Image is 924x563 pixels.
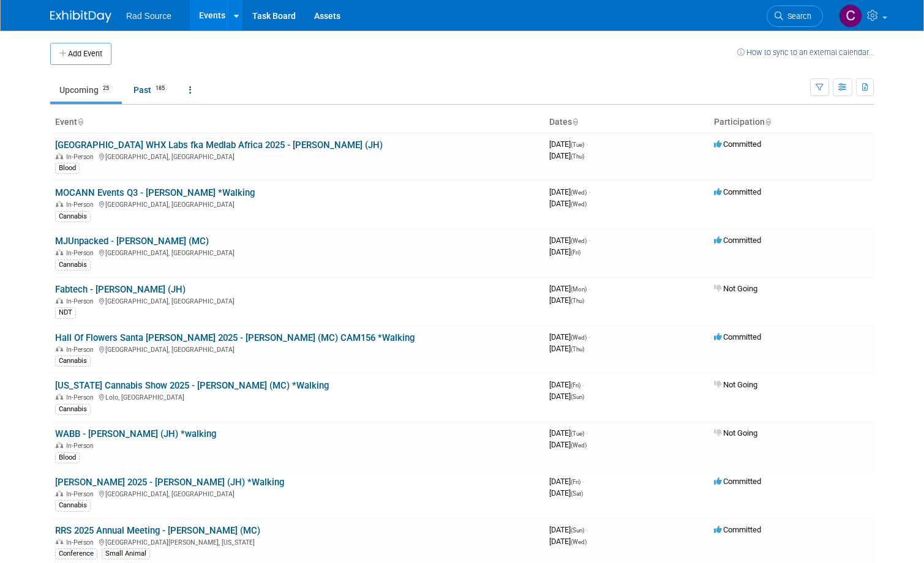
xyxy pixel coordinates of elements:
span: In-Person [66,249,97,257]
div: [GEOGRAPHIC_DATA], [GEOGRAPHIC_DATA] [55,199,539,209]
span: [DATE] [549,187,590,196]
span: (Tue) [571,141,584,148]
span: [DATE] [549,332,590,341]
span: In-Person [66,490,97,498]
img: In-Person Event [56,201,63,207]
a: Sort by Participation Type [765,117,771,127]
span: Not Going [714,428,757,438]
span: Committed [714,187,761,196]
span: (Fri) [571,479,580,485]
span: (Wed) [571,237,587,244]
span: - [588,332,590,341]
div: [GEOGRAPHIC_DATA], [GEOGRAPHIC_DATA] [55,296,539,305]
span: [DATE] [549,151,584,160]
span: (Thu) [571,346,584,352]
a: Sort by Start Date [572,117,578,127]
a: [GEOGRAPHIC_DATA] WHX Labs fka Medlab Africa 2025 - [PERSON_NAME] (JH) [55,140,383,151]
span: [DATE] [549,199,587,208]
th: Participation [709,112,874,133]
th: Event [50,112,544,133]
span: - [582,477,584,486]
span: (Wed) [571,201,587,207]
span: - [588,236,590,245]
span: Committed [714,236,761,245]
span: (Wed) [571,539,587,545]
span: - [588,284,590,293]
span: Committed [714,477,761,486]
div: Small Animal [102,548,150,559]
div: [GEOGRAPHIC_DATA], [GEOGRAPHIC_DATA] [55,151,539,161]
div: Cannabis [55,404,91,415]
a: Hall Of Flowers Santa [PERSON_NAME] 2025 - [PERSON_NAME] (MC) CAM156 *Walking [55,332,415,343]
a: Sort by Event Name [77,117,83,127]
span: (Sun) [571,527,584,534]
div: [GEOGRAPHIC_DATA], [GEOGRAPHIC_DATA] [55,247,539,257]
span: Not Going [714,380,757,389]
img: In-Person Event [56,153,63,159]
img: In-Person Event [56,297,63,304]
span: (Fri) [571,249,580,256]
th: Dates [544,112,709,133]
a: RRS 2025 Annual Meeting - [PERSON_NAME] (MC) [55,525,260,536]
span: (Sun) [571,393,584,400]
span: [DATE] [549,236,590,245]
span: In-Person [66,442,97,450]
div: Blood [55,452,80,463]
a: [US_STATE] Cannabis Show 2025 - [PERSON_NAME] (MC) *Walking [55,380,329,391]
img: In-Person Event [56,393,63,400]
span: [DATE] [549,284,590,293]
div: Cannabis [55,259,91,270]
img: Candice Cash [839,4,862,28]
div: Cannabis [55,500,91,511]
img: In-Person Event [56,346,63,352]
span: [DATE] [549,140,588,149]
span: In-Person [66,153,97,161]
span: - [588,187,590,196]
div: [GEOGRAPHIC_DATA][PERSON_NAME], [US_STATE] [55,537,539,546]
a: Fabtech - [PERSON_NAME] (JH) [55,284,186,295]
div: Blood [55,163,80,174]
span: (Fri) [571,382,580,389]
span: (Mon) [571,286,587,293]
img: ExhibitDay [50,10,111,23]
span: In-Person [66,201,97,209]
span: In-Person [66,393,97,401]
span: (Wed) [571,334,587,341]
span: [DATE] [549,488,583,498]
img: In-Person Event [56,490,63,496]
span: Committed [714,332,761,341]
span: - [582,380,584,389]
span: Not Going [714,284,757,293]
a: WABB - [PERSON_NAME] (JH) *walking [55,428,216,439]
a: MOCANN Events Q3 - [PERSON_NAME] *Walking [55,187,255,198]
span: Search [783,12,811,21]
span: [DATE] [549,380,584,389]
div: [GEOGRAPHIC_DATA], [GEOGRAPHIC_DATA] [55,488,539,498]
span: (Thu) [571,153,584,160]
div: Cannabis [55,356,91,367]
div: Conference [55,548,97,559]
span: In-Person [66,297,97,305]
span: [DATE] [549,247,580,256]
a: Past185 [124,78,178,102]
span: [DATE] [549,440,587,449]
span: Committed [714,525,761,534]
span: - [586,428,588,438]
a: Upcoming25 [50,78,122,102]
span: (Tue) [571,430,584,437]
img: In-Person Event [56,539,63,545]
a: MJUnpacked - [PERSON_NAME] (MC) [55,236,209,247]
span: In-Person [66,346,97,354]
span: (Sat) [571,490,583,497]
div: Cannabis [55,211,91,222]
span: Committed [714,140,761,149]
span: [DATE] [549,296,584,305]
span: [DATE] [549,477,584,486]
img: In-Person Event [56,249,63,255]
span: - [586,140,588,149]
a: Search [767,6,823,27]
img: In-Person Event [56,442,63,448]
span: In-Person [66,539,97,546]
span: 25 [99,84,113,93]
div: Lolo, [GEOGRAPHIC_DATA] [55,392,539,401]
